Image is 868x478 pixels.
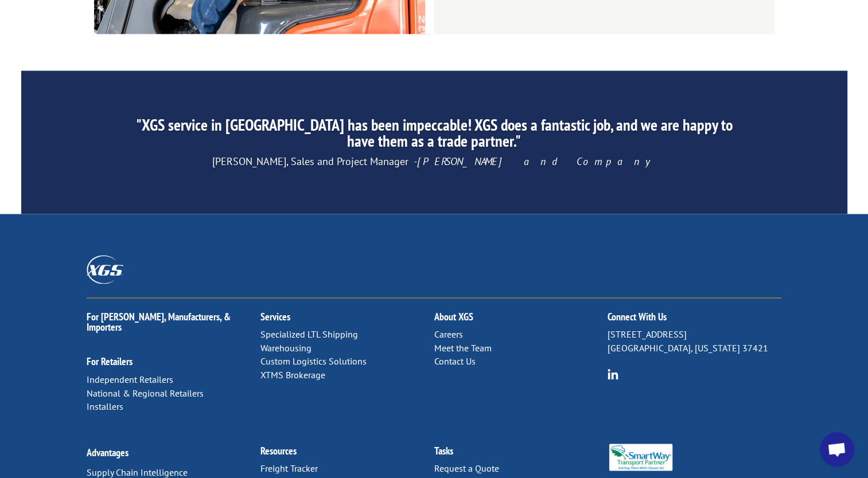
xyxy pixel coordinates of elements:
img: Smartway_Logo [608,444,674,471]
img: group-6 [608,369,618,379]
a: Supply Chain Intelligence [87,466,188,477]
a: XTMS Brokerage [260,369,325,381]
h2: Connect With Us [608,312,781,328]
h2: Tasks [434,445,608,461]
a: Warehousing [260,342,312,354]
a: Specialized LTL Shipping [260,328,358,340]
a: Custom Logistics Solutions [260,355,367,367]
a: Contact Us [434,355,475,367]
a: Independent Retailers [87,373,173,385]
a: Services [260,310,290,323]
p: [STREET_ADDRESS] [GEOGRAPHIC_DATA], [US_STATE] 37421 [608,328,781,355]
img: XGS_Logos_ALL_2024_All_White [87,255,123,283]
a: Advantages [87,445,129,459]
a: Open chat [820,432,854,467]
h2: "XGS service in [GEOGRAPHIC_DATA] has been impeccable! XGS does a fantastic job, and we are happy... [129,117,739,155]
a: About XGS [434,310,473,323]
a: Meet the Team [434,342,491,354]
a: Request a Quote [434,462,499,473]
a: National & Regional Retailers [87,387,204,398]
a: Freight Tracker [260,462,318,473]
a: For Retailers [87,355,133,368]
a: Careers [434,328,462,340]
em: [PERSON_NAME] and Company [417,155,656,168]
a: Installers [87,400,123,412]
a: For [PERSON_NAME], Manufacturers, & Importers [87,310,231,334]
span: [PERSON_NAME], Sales and Project Manager - [212,155,656,168]
a: Resources [260,444,297,457]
